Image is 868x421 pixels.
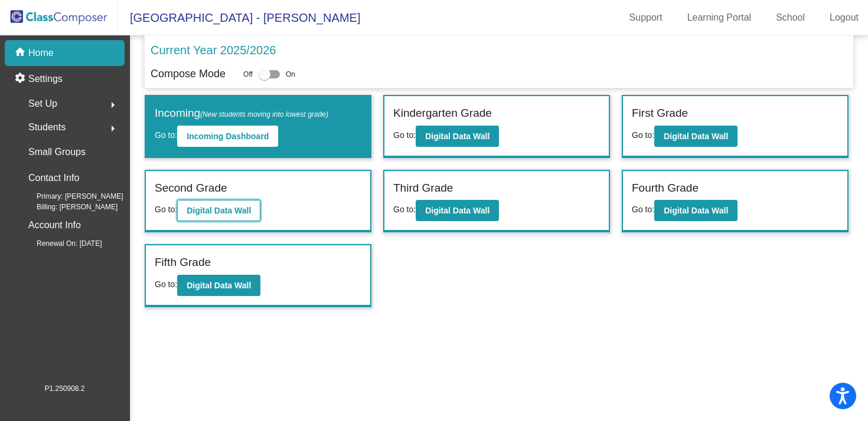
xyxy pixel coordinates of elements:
b: Digital Data Wall [187,281,251,290]
span: Go to: [393,130,416,140]
b: Digital Data Wall [425,131,490,141]
b: Digital Data Wall [664,206,728,215]
button: Digital Data Wall [416,126,499,147]
p: Settings [28,72,63,86]
a: Logout [820,8,868,27]
p: Home [28,46,54,60]
a: School [766,8,814,27]
b: Digital Data Wall [425,206,490,215]
span: Go to: [632,130,654,140]
span: Students [28,119,66,136]
p: Account Info [28,217,81,233]
span: Off [243,69,253,80]
span: Go to: [155,130,177,140]
label: Kindergarten Grade [393,105,492,122]
button: Digital Data Wall [177,200,260,221]
span: Go to: [393,205,416,214]
span: Renewal On: [DATE] [18,238,102,249]
button: Incoming Dashboard [177,126,278,147]
span: [GEOGRAPHIC_DATA] - [PERSON_NAME] [118,8,360,27]
p: Small Groups [28,144,86,160]
a: Learning Portal [678,8,761,27]
span: Go to: [632,205,654,214]
label: Third Grade [393,180,453,197]
span: Billing: [PERSON_NAME] [18,202,118,212]
span: Primary: [PERSON_NAME] [18,191,123,202]
button: Digital Data Wall [654,126,738,147]
button: Digital Data Wall [416,200,499,221]
b: Digital Data Wall [187,206,251,215]
mat-icon: home [14,46,28,60]
b: Digital Data Wall [664,131,728,141]
p: Compose Mode [151,66,226,82]
button: Digital Data Wall [654,200,738,221]
label: Second Grade [155,180,227,197]
span: Go to: [155,279,177,289]
label: Fifth Grade [155,254,211,271]
p: Contact Info [28,170,79,186]
label: Incoming [155,105,328,122]
mat-icon: settings [14,72,28,86]
mat-icon: arrow_right [106,98,120,112]
span: Set Up [28,96,57,112]
p: Current Year 2025/2026 [151,41,276,59]
a: Support [620,8,672,27]
label: First Grade [632,105,688,122]
b: Incoming Dashboard [187,131,269,141]
span: Go to: [155,205,177,214]
span: (New students moving into lowest grade) [200,110,328,119]
label: Fourth Grade [632,180,699,197]
mat-icon: arrow_right [106,121,120,136]
button: Digital Data Wall [177,275,260,296]
span: On [286,69,295,80]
